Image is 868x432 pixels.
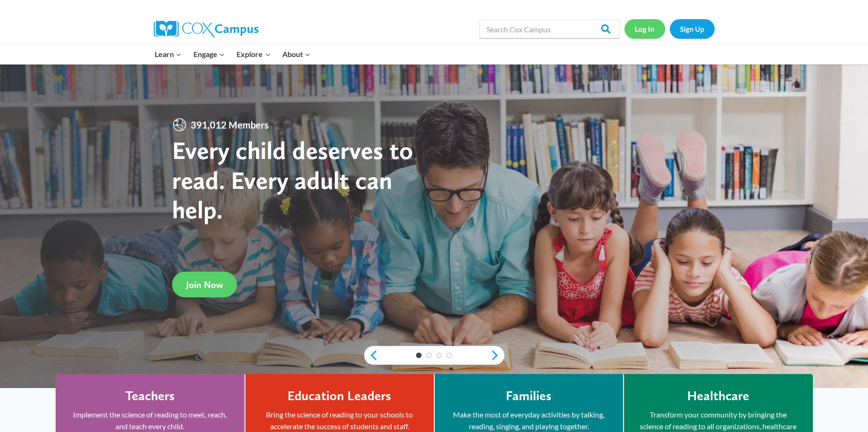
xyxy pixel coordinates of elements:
button: Child menu of Engage [187,44,231,64]
a: next [490,350,504,361]
a: previous [364,350,378,361]
h4: Education Leaders [287,388,391,404]
nav: Primary Navigation [149,44,316,64]
button: Child menu of About [276,44,316,64]
div: content slider buttons [364,346,504,365]
h4: Teachers [125,388,175,404]
h4: Healthcare [687,388,749,404]
input: Search Cox Campus [480,20,620,38]
a: Join Now [172,272,237,297]
button: Child menu of Explore [231,44,277,64]
img: Cox Campus [154,21,258,37]
button: Child menu of Learn [149,44,188,64]
a: Log In [624,19,665,38]
a: 1 [416,353,422,358]
span: Join Now [186,279,223,290]
a: 3 [437,353,442,358]
nav: Secondary Navigation [624,19,715,38]
a: 4 [446,353,452,358]
h4: Families [506,388,552,404]
a: 2 [426,353,432,358]
strong: Every child deserves to read. Every adult can help. [172,135,413,224]
span: 391,012 Members [187,117,273,132]
a: Sign Up [670,19,715,38]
